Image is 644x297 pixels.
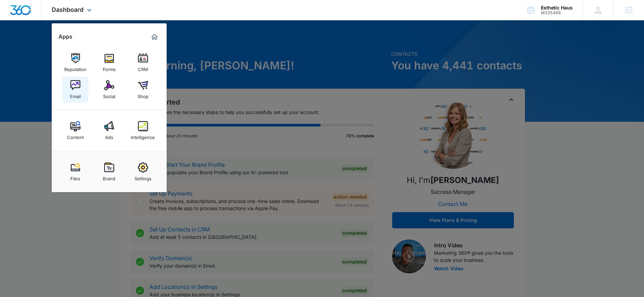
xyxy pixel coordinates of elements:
[103,63,116,72] div: Forms
[138,63,148,72] div: CRM
[130,77,156,102] a: Shop
[63,77,88,102] a: Email
[130,159,156,185] a: Settings
[63,159,88,185] a: Files
[149,31,160,42] a: Marketing 360® Dashboard
[63,118,88,143] a: Content
[130,118,156,143] a: Intelligence
[103,173,115,181] div: Brand
[103,90,115,99] div: Social
[96,77,122,102] a: Social
[96,159,122,185] a: Brand
[64,63,87,72] div: Reputation
[131,131,155,140] div: Intelligence
[63,50,88,75] a: Reputation
[135,173,151,181] div: Settings
[138,90,148,99] div: Shop
[130,50,156,75] a: CRM
[70,90,81,99] div: Email
[541,10,573,15] div: account id
[541,5,573,10] div: account name
[52,6,84,13] span: Dashboard
[58,33,72,40] h2: Apps
[70,173,80,181] div: Files
[96,118,122,143] a: Ads
[67,131,84,140] div: Content
[96,50,122,75] a: Forms
[105,131,113,140] div: Ads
